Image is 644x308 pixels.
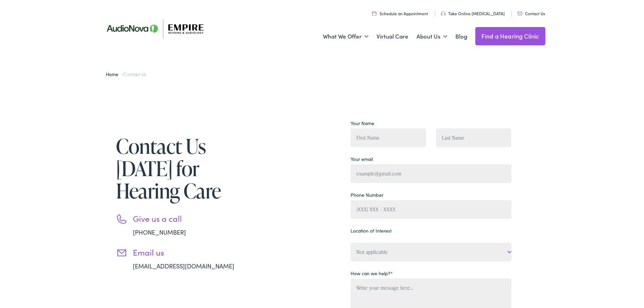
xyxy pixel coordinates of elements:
[518,12,522,15] img: utility icon
[372,11,376,16] img: utility icon
[106,71,146,77] span: /
[475,27,545,45] a: Find a Hearing Clinic
[351,191,383,198] label: Phone Number
[351,128,426,147] input: First Name
[124,71,146,77] span: Contact Us
[518,10,545,16] a: Contact Us
[441,10,505,16] a: Take Online [MEDICAL_DATA]
[455,24,467,49] a: Blog
[416,24,447,49] a: About Us
[351,200,511,219] input: (XXX) XXX - XXXX
[351,270,393,277] label: How can we help?
[351,227,391,234] label: Location of Interest
[436,128,511,147] input: Last Name
[323,24,368,49] a: What We Offer
[377,24,408,49] a: Virtual Care
[133,262,234,270] a: [EMAIL_ADDRESS][DOMAIN_NAME]
[133,247,255,257] h3: Email us
[133,214,255,223] h3: Give us a call
[133,228,186,236] a: [PHONE_NUMBER]
[116,135,255,202] h1: Contact Us [DATE] for Hearing Care
[351,120,374,127] label: Your Name
[351,164,511,183] input: example@gmail.com
[106,71,122,77] a: Home
[372,10,428,16] a: Schedule an Appointment
[441,11,446,16] img: utility icon
[351,156,373,163] label: Your email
